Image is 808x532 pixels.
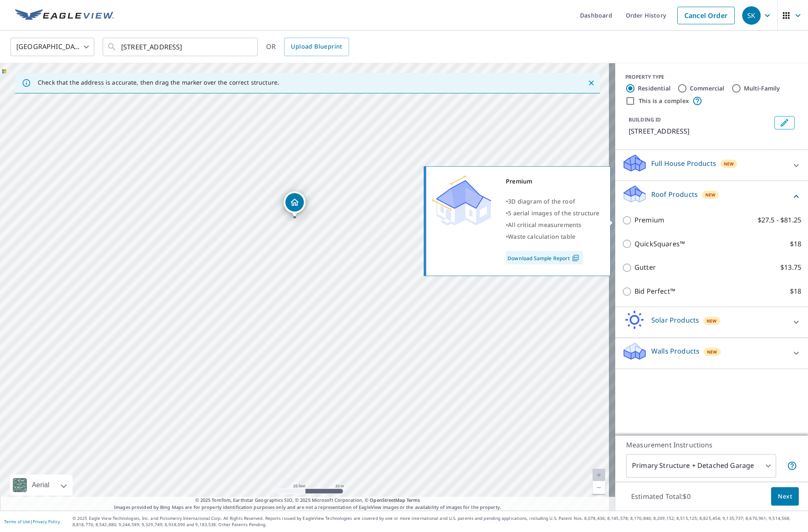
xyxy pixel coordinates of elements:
[622,341,801,365] div: Walls ProductsNew
[771,487,799,506] button: Next
[629,126,771,136] p: [STREET_ADDRESS]
[626,454,776,478] div: Primary Structure + Detached Garage
[284,38,349,56] a: Upload Blueprint
[266,38,349,56] div: OR
[622,153,801,177] div: Full House ProductsNew
[593,481,605,494] a: Current Level 20, Zoom Out
[508,197,575,205] span: 3D diagram of the roof
[705,191,716,198] span: New
[651,346,699,356] p: Walls Products
[121,35,241,59] input: Search by address or latitude-longitude
[787,461,797,471] span: Your report will include the primary structure and a detached garage if one exists.
[651,315,699,325] p: Solar Products
[33,519,60,524] a: Privacy Policy
[790,239,801,249] p: $18
[4,519,30,524] a: Terms of Use
[651,189,698,199] p: Roof Products
[707,318,717,324] span: New
[790,286,801,297] p: $18
[284,191,306,217] div: Dropped pin, building 1, Residential property, 2545 Elder Ln Franklin Park, IL 60131
[508,232,575,240] span: Waste calculation table
[506,207,600,219] div: •
[629,116,661,123] p: BUILDING ID
[651,158,716,168] p: Full House Products
[10,35,94,59] div: [GEOGRAPHIC_DATA]
[4,519,60,524] p: |
[432,176,491,226] img: Premium
[38,79,279,86] p: Check that the address is accurate, then drag the marker over the correct structure.
[634,262,656,273] p: Gutter
[626,440,797,450] p: Measurement Instructions
[677,7,735,24] a: Cancel Order
[624,487,697,506] p: Estimated Total: $0
[586,77,597,88] button: Close
[506,231,600,243] div: •
[593,469,605,481] a: Current Level 20, Zoom In Disabled
[634,286,675,297] p: Bid Perfect™
[634,239,685,249] p: QuickSquares™
[778,491,792,502] span: Next
[758,215,801,225] p: $27.5 - $81.25
[625,73,798,81] div: PROPERTY TYPE
[370,497,405,503] a: OpenStreetMap
[10,475,73,496] div: Aerial
[195,497,420,504] span: © 2025 TomTom, Earthstar Geographics SIO, © 2025 Microsoft Corporation, ©
[707,349,717,355] span: New
[506,196,600,207] div: •
[724,160,734,167] span: New
[634,215,664,225] p: Premium
[638,84,671,93] label: Residential
[744,84,780,93] label: Multi-Family
[15,9,114,22] img: EV Logo
[506,251,583,264] a: Download Sample Report
[622,184,801,208] div: Roof ProductsNew
[690,84,725,93] label: Commercial
[29,475,52,496] div: Aerial
[622,310,801,334] div: Solar ProductsNew
[508,209,599,217] span: 5 aerial images of the structure
[780,262,801,273] p: $13.75
[407,497,420,503] a: Terms
[506,176,600,187] div: Premium
[742,6,761,25] div: SK
[508,221,581,229] span: All critical measurements
[73,515,804,528] p: © 2025 Eagle View Technologies, Inc. and Pictometry International Corp. All Rights Reserved. Repo...
[639,97,689,105] label: This is a complex
[570,254,581,262] img: Pdf Icon
[291,41,342,52] span: Upload Blueprint
[774,116,795,129] button: Edit building 1
[506,219,600,231] div: •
